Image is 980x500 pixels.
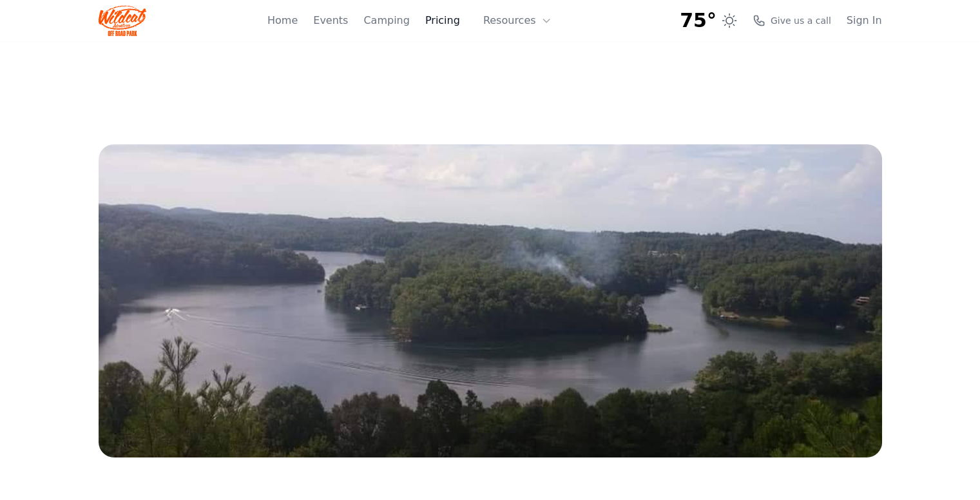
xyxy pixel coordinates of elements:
span: Give us a call [771,14,831,27]
a: Camping [363,13,409,28]
img: Wildcat Logo [99,5,147,36]
a: Sign In [847,13,882,28]
a: Give us a call [753,14,831,27]
span: 75° [680,9,716,32]
a: Events [313,13,348,28]
a: Home [267,13,298,28]
a: Pricing [425,13,460,28]
button: Resources [476,8,559,34]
